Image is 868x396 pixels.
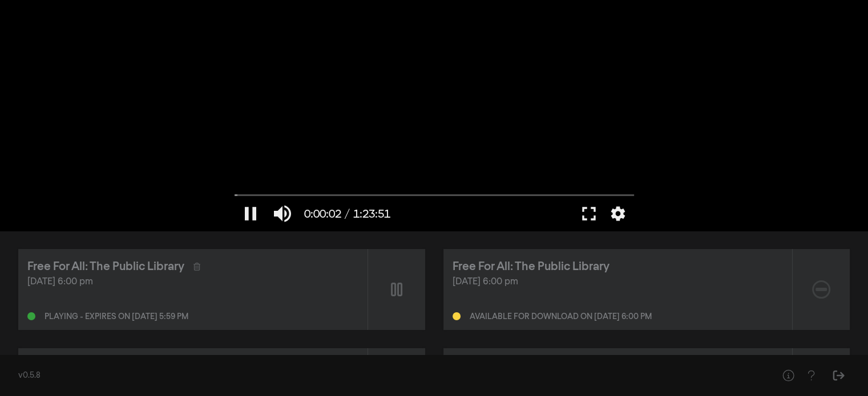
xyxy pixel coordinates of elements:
[298,197,396,231] button: 0:00:02 / 1:23:51
[827,364,850,387] button: Sign Out
[267,197,298,231] button: Mute
[470,313,652,321] div: Available for download on [DATE] 6:00 pm
[573,197,605,231] button: Full screen
[453,258,609,275] div: Free For All: The Public Library
[27,275,358,289] div: [DATE] 6:00 pm
[235,197,267,231] button: Pause
[800,364,822,387] button: Help
[777,364,800,387] button: Help
[605,197,631,231] button: More settings
[453,275,784,289] div: [DATE] 6:00 pm
[45,313,188,321] div: Playing - expires on [DATE] 5:59 pm
[27,258,184,275] div: Free For All: The Public Library
[18,370,754,382] div: v0.5.8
